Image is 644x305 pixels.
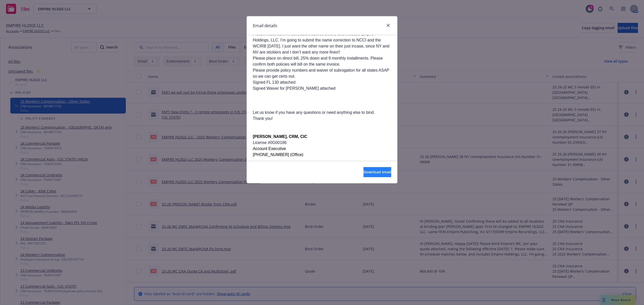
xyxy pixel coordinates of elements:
[253,134,307,139] span: [PERSON_NAME], CRM, CIC
[253,86,335,90] span: Signed Waiver for [PERSON_NAME] attached
[253,56,383,66] span: Please place on direct bill, 25% down and 9 monthly installments. Please confirm both policies wi...
[253,146,286,151] span: Account Executive
[253,68,389,78] span: Please provide policy numbers and waiver of subrogation for all states ASAP so we can get certs out.
[253,110,375,115] span: Let us know if you have any questions or need anything else to bind.
[253,116,273,121] span: Thank you!
[253,80,295,84] span: Signed FL 130 attached
[253,152,303,157] span: [PHONE_NUMBER] (Office)
[364,167,391,177] button: Download email
[253,22,277,29] h1: Email details
[364,170,391,174] span: Download email
[253,140,287,145] span: License #0G00186
[385,22,391,28] a: close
